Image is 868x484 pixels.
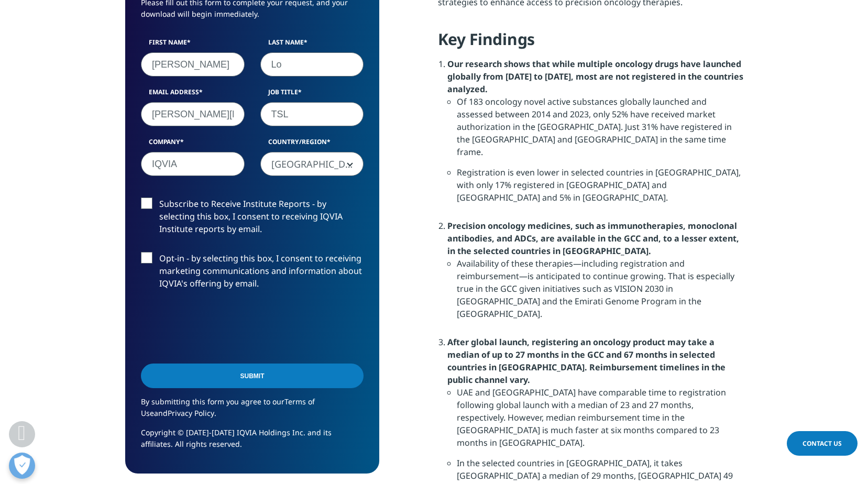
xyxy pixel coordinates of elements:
span: Contact Us [803,439,842,448]
input: Submit [141,364,364,388]
label: Country/Region [260,137,364,152]
a: Privacy Policy [168,408,214,418]
h4: Key Findings [438,29,743,58]
iframe: reCAPTCHA [141,306,300,347]
strong: After global launch, registering an oncology product may take a median of up to 27 months in the ... [447,336,726,386]
button: Open Preferences [9,453,35,479]
p: By submitting this form you agree to our and . [141,396,364,427]
li: Of 183 oncology novel active substances globally launched and assessed between 2014 and 2023, onl... [457,95,743,166]
span: Thailand [260,152,364,176]
a: Contact Us [787,431,858,456]
label: Last Name [260,38,364,52]
strong: Our research shows that while multiple oncology drugs have launched globally from [DATE] to [DATE... [447,58,743,95]
label: First Name [141,38,245,52]
span: Thailand [261,152,364,177]
label: Email Address [141,87,245,102]
li: Availability of these therapies—including registration and reimbursement—is anticipated to contin... [457,257,743,328]
label: Opt-in - by selecting this box, I consent to receiving marketing communications and information a... [141,252,364,295]
label: Job Title [260,87,364,102]
li: UAE and [GEOGRAPHIC_DATA] have comparable time to registration following global launch with a med... [457,386,743,457]
strong: Precision oncology medicines, such as immunotherapies, monoclonal antibodies, and ADCs, are avail... [447,220,739,257]
li: Registration is even lower in selected countries in [GEOGRAPHIC_DATA], with only 17% registered i... [457,166,743,212]
p: Copyright © [DATE]-[DATE] IQVIA Holdings Inc. and its affiliates. All rights reserved. [141,427,364,458]
label: Company [141,137,245,152]
label: Subscribe to Receive Institute Reports - by selecting this box, I consent to receiving IQVIA Inst... [141,197,364,241]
